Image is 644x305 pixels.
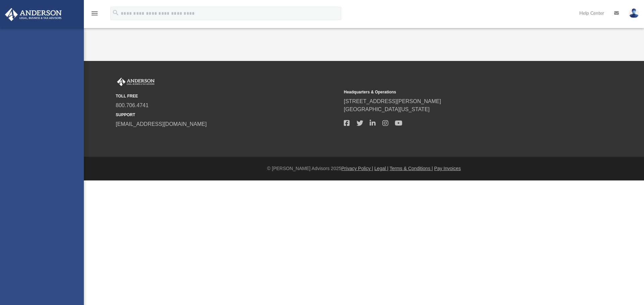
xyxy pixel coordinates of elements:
a: 800.706.4741 [116,102,149,108]
a: Privacy Policy | [341,166,373,171]
small: TOLL FREE [116,93,339,99]
img: Anderson Advisors Platinum Portal [116,78,156,86]
small: SUPPORT [116,112,339,118]
a: [EMAIL_ADDRESS][DOMAIN_NAME] [116,121,207,127]
a: menu [91,13,99,17]
small: Headquarters & Operations [344,89,567,95]
a: [STREET_ADDRESS][PERSON_NAME] [344,98,441,104]
img: User Pic [629,8,639,18]
i: search [112,9,119,16]
img: Anderson Advisors Platinum Portal [3,8,64,21]
a: Legal | [374,166,388,171]
a: Terms & Conditions | [390,166,433,171]
a: [GEOGRAPHIC_DATA][US_STATE] [344,106,430,112]
a: Pay Invoices [434,166,461,171]
i: menu [91,9,99,17]
div: © [PERSON_NAME] Advisors 2025 [84,165,644,172]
